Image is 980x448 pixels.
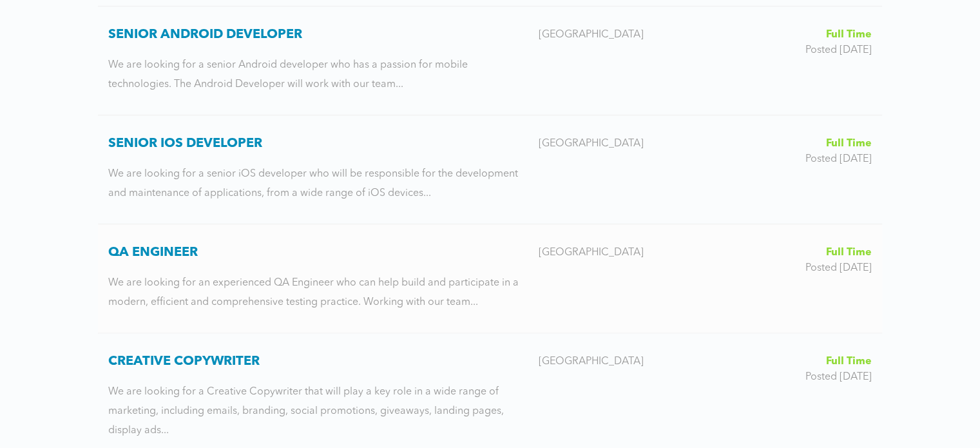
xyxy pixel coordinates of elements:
[805,154,872,164] time: Posted [DATE]
[805,372,872,382] time: Posted [DATE]
[98,224,882,333] a: QA Engineer We are looking for an experienced QA Engineer who can help build and participate in a...
[98,6,882,115] a: Senior Android Developer We are looking for a senior Android developer who has a passion for mobi...
[108,60,468,90] span: We are looking for a senior Android developer who has a passion for mobile technologies. The Andr...
[108,387,504,436] span: We are looking for a Creative Copywriter that will play a key role in a wide range of marketing, ...
[528,27,719,43] div: [GEOGRAPHIC_DATA]
[528,136,719,151] div: [GEOGRAPHIC_DATA]
[729,245,872,260] li: Full Time
[108,136,528,151] h3: Senior iOS Developer
[528,354,719,369] div: [GEOGRAPHIC_DATA]
[805,45,872,55] time: Posted [DATE]
[108,354,528,369] h3: Creative Copywriter
[108,278,519,307] span: We are looking for an experienced QA Engineer who can help build and participate in a modern, eff...
[98,115,882,224] a: Senior iOS Developer We are looking for a senior iOS developer who will be responsible for the de...
[729,354,872,369] li: Full Time
[729,136,872,151] li: Full Time
[108,169,518,199] span: We are looking for a senior iOS developer who will be responsible for the development and mainten...
[108,27,528,43] h3: Senior Android Developer
[805,263,872,273] time: Posted [DATE]
[528,245,719,260] div: [GEOGRAPHIC_DATA]
[729,27,872,43] li: Full Time
[108,245,528,260] h3: QA Engineer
